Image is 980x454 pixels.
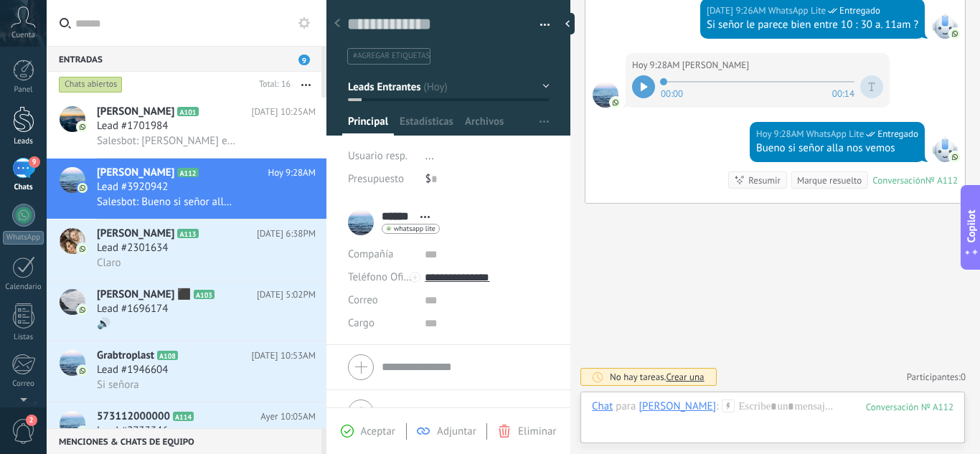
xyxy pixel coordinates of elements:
[925,174,958,186] div: № A112
[425,149,434,163] span: ...
[877,127,918,141] span: Entregado
[707,18,918,32] div: Si señor le parece bien entre 10 : 30 a. 11am ?
[768,4,826,18] span: WhatsApp Lite
[97,302,168,316] span: Lead #1696174
[77,183,88,193] img: icon
[361,425,395,438] span: Aceptar
[257,288,316,302] span: [DATE] 5:02PM
[97,227,174,241] span: [PERSON_NAME]
[97,105,174,119] span: [PERSON_NAME]
[872,174,925,186] div: Conversación
[77,427,88,437] img: icon
[173,412,194,421] span: A114
[251,105,316,119] span: [DATE] 10:25AM
[47,219,326,280] a: avataricon[PERSON_NAME]A113[DATE] 6:38PMLead #2301634Claro
[3,85,44,95] div: Panel
[3,183,44,192] div: Chats
[964,209,979,242] span: Copilot
[47,428,321,454] div: Menciones & Chats de equipo
[348,270,423,284] span: Teléfono Oficina
[425,168,550,191] div: $
[177,168,198,177] span: A112
[47,159,326,219] a: avataricon[PERSON_NAME]A112Hoy 9:28AMLead #3920942Salesbot: Bueno si señor alla nos vemos
[806,127,864,141] span: WhatsApp Lite
[77,122,88,132] img: icon
[97,166,174,180] span: [PERSON_NAME]
[907,371,966,383] a: Participantes:0
[348,266,414,289] button: Teléfono Oficina
[257,227,316,241] span: [DATE] 6:38PM
[756,141,918,156] div: Bueno si señor alla nos vemos
[3,231,44,245] div: WhatsApp
[682,58,749,72] span: Alvaro
[298,55,310,65] span: 9
[610,371,705,383] div: No hay tareas.
[348,243,414,266] div: Compañía
[797,174,862,187] div: Marque resuelto
[3,137,44,146] div: Leads
[97,134,237,148] span: Salesbot: [PERSON_NAME] este pedido que quedo pendiente ?
[353,51,430,61] span: #agregar etiquetas
[260,410,316,424] span: Ayer 10:05AM
[77,305,88,315] img: icon
[611,98,621,108] img: com.amocrm.amocrmwa.svg
[97,256,121,270] span: Claro
[291,72,321,98] button: Más
[251,349,316,363] span: [DATE] 10:53AM
[400,115,453,136] span: Estadísticas
[47,98,326,158] a: avataricon[PERSON_NAME]A101[DATE] 10:25AMLead #1701984Salesbot: [PERSON_NAME] este pedido que que...
[661,87,683,98] span: 00:00
[157,351,178,360] span: A108
[593,82,618,108] span: Alvaro
[3,379,44,389] div: Correo
[97,195,237,209] span: Salesbot: Bueno si señor alla nos vemos
[47,341,326,402] a: avatariconGrabtroplastA108[DATE] 10:53AMLead #1946604Si señora
[97,410,170,424] span: 573112000000
[97,363,168,377] span: Lead #1946604
[3,333,44,342] div: Listas
[97,349,154,363] span: Grabtroplast
[394,225,435,232] span: whatsapp lite
[348,318,374,328] span: Cargo
[437,425,476,438] span: Adjuntar
[839,4,880,18] span: Entregado
[97,241,168,255] span: Lead #2301634
[77,244,88,254] img: icon
[97,317,110,331] span: 🔊
[666,371,704,383] span: Crear una
[748,174,781,187] div: Resumir
[97,288,191,302] span: [PERSON_NAME] ‍⬛
[97,424,168,438] span: Lead #2733346
[348,312,414,335] div: Cargo
[632,58,682,72] div: Hoy 9:28AM
[707,4,768,18] div: [DATE] 9:26AM
[348,115,388,136] span: Principal
[832,87,854,98] span: 00:14
[177,229,198,238] span: A113
[26,415,37,426] span: 2
[950,152,960,162] img: com.amocrm.amocrmwa.svg
[268,166,316,180] span: Hoy 9:28AM
[348,168,415,191] div: Presupuesto
[348,293,378,307] span: Correo
[756,127,806,141] div: Hoy 9:28AM
[348,172,404,186] span: Presupuesto
[97,119,168,133] span: Lead #1701984
[348,289,378,312] button: Correo
[11,31,35,40] span: Cuenta
[961,371,966,383] span: 0
[253,77,291,92] div: Total: 16
[97,180,168,194] span: Lead #3920942
[560,13,575,34] div: Ocultar
[716,399,718,414] span: :
[77,366,88,376] img: icon
[348,149,407,163] span: Usuario resp.
[950,29,960,39] img: com.amocrm.amocrmwa.svg
[47,46,321,72] div: Entradas
[177,107,198,116] span: A101
[47,280,326,341] a: avataricon[PERSON_NAME] ‍⬛A103[DATE] 5:02PMLead #1696174🔊
[194,290,215,299] span: A103
[59,76,123,93] div: Chats abiertos
[3,283,44,292] div: Calendario
[866,401,953,413] div: 112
